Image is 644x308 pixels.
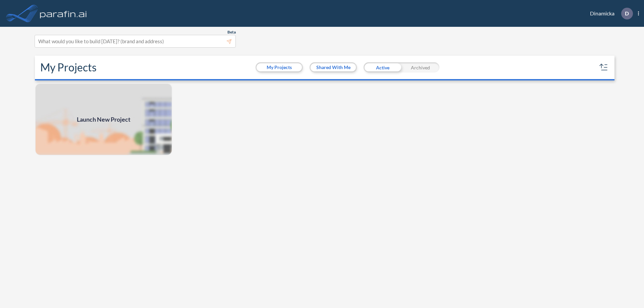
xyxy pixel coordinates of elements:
[35,83,172,156] a: Launch New Project
[39,7,88,20] img: logo
[227,29,236,35] span: Beta
[77,115,130,124] span: Launch New Project
[625,10,629,16] p: D
[35,83,172,156] img: add
[40,61,97,74] h2: My Projects
[580,8,639,19] div: Dinamicka
[311,63,356,71] button: Shared With Me
[364,62,401,72] div: Active
[598,62,609,73] button: sort
[401,62,439,72] div: Archived
[257,63,302,71] button: My Projects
